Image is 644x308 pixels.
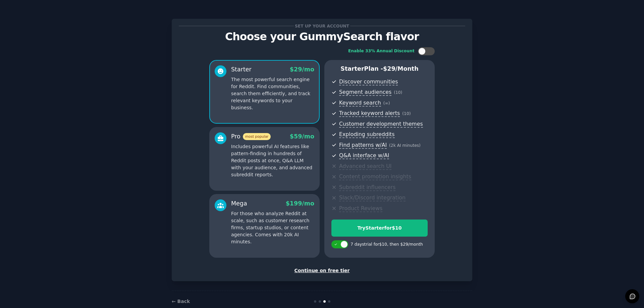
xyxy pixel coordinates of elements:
[389,143,421,148] span: ( 2k AI minutes )
[339,152,389,159] span: Q&A interface w/AI
[231,76,314,111] p: The most powerful search engine for Reddit. Find communities, search them efficiently, and track ...
[339,110,400,117] span: Tracked keyword alerts
[339,121,423,128] span: Customer development themes
[339,78,398,85] span: Discover communities
[402,111,411,116] span: ( 10 )
[172,299,190,304] a: ← Back
[332,225,427,232] div: Try Starter for $10
[348,48,415,54] div: Enable 33% Annual Discount
[331,65,428,73] p: Starter Plan -
[339,142,387,149] span: Find patterns w/AI
[290,133,314,140] span: $ 59 /mo
[286,200,314,207] span: $ 199 /mo
[231,143,314,178] p: Includes powerful AI features like pattern-finding in hundreds of Reddit posts at once, Q&A LLM w...
[331,220,428,237] button: TryStarterfor$10
[339,89,391,96] span: Segment audiences
[339,205,382,212] span: Product Reviews
[231,65,252,74] div: Starter
[179,267,465,274] div: Continue on free tier
[231,199,247,208] div: Mega
[231,210,314,245] p: For those who analyze Reddit at scale, such as customer research firms, startup studios, or conte...
[339,131,394,138] span: Exploding subreddits
[394,90,402,95] span: ( 10 )
[339,184,395,191] span: Subreddit influencers
[339,194,406,201] span: Slack/Discord integration
[243,133,271,140] span: most popular
[339,163,391,170] span: Advanced search UI
[383,101,390,106] span: ( ∞ )
[231,132,271,141] div: Pro
[339,100,381,107] span: Keyword search
[351,242,423,248] div: 7 days trial for $10 , then $ 29 /month
[339,173,411,180] span: Content promotion insights
[294,22,351,29] span: Set up your account
[290,66,314,73] span: $ 29 /mo
[383,65,419,72] span: $ 29 /month
[179,31,465,43] p: Choose your GummySearch flavor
